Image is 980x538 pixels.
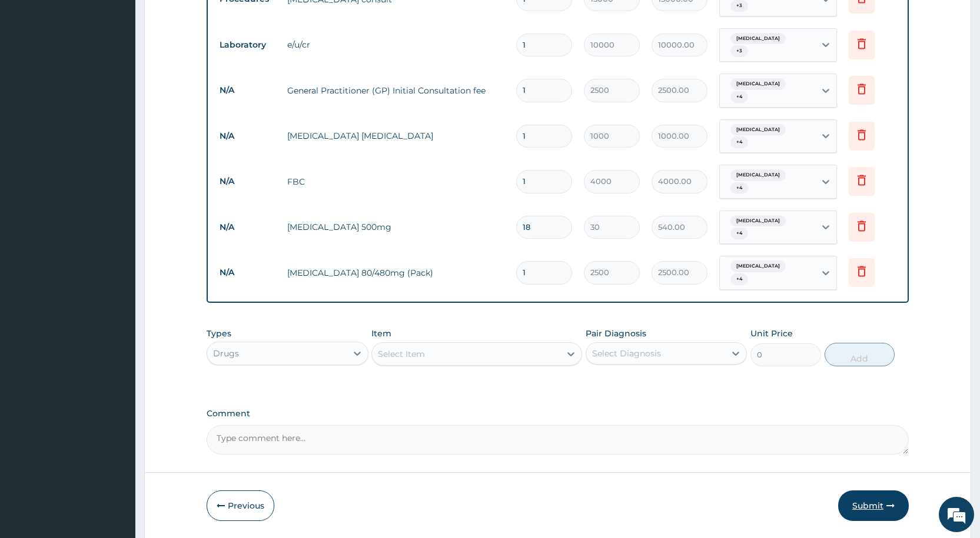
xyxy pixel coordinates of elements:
label: Item [371,328,391,339]
div: Minimize live chat window [193,6,221,34]
span: + 4 [730,228,748,239]
td: FBC [281,170,510,193]
textarea: Type your message and hit 'Enter' [6,321,224,362]
td: e/u/cr [281,33,510,56]
label: Types [207,329,231,339]
span: + 4 [730,273,748,285]
label: Unit Price [750,328,793,339]
span: + 3 [730,45,748,57]
span: [MEDICAL_DATA] [730,124,786,136]
div: Drugs [213,347,239,359]
button: Add [825,343,895,366]
span: [MEDICAL_DATA] [730,78,786,90]
img: d_794563401_company_1708531726252_794563401 [22,59,48,88]
div: Chat with us now [61,66,198,81]
td: [MEDICAL_DATA] 500mg [281,215,510,239]
span: [MEDICAL_DATA] [730,33,786,45]
span: + 4 [730,136,748,148]
td: N/A [214,125,281,147]
span: [MEDICAL_DATA] [730,215,786,227]
span: + 4 [730,91,748,103]
div: Select Item [378,348,425,360]
td: N/A [214,79,281,101]
label: Pair Diagnosis [586,328,646,339]
button: Submit [838,490,909,521]
span: [MEDICAL_DATA] [730,260,786,272]
td: [MEDICAL_DATA] 80/480mg (Pack) [281,261,510,285]
span: + 4 [730,182,748,194]
span: [MEDICAL_DATA] [730,169,786,181]
div: Select Diagnosis [592,347,661,359]
td: N/A [214,262,281,283]
label: Comment [207,409,909,419]
td: General Practitioner (GP) Initial Consultation fee [281,79,510,102]
td: Laboratory [214,34,281,56]
td: [MEDICAL_DATA] [MEDICAL_DATA] [281,124,510,148]
td: N/A [214,171,281,192]
button: Previous [207,490,274,521]
span: We're online! [68,148,162,267]
td: N/A [214,216,281,238]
